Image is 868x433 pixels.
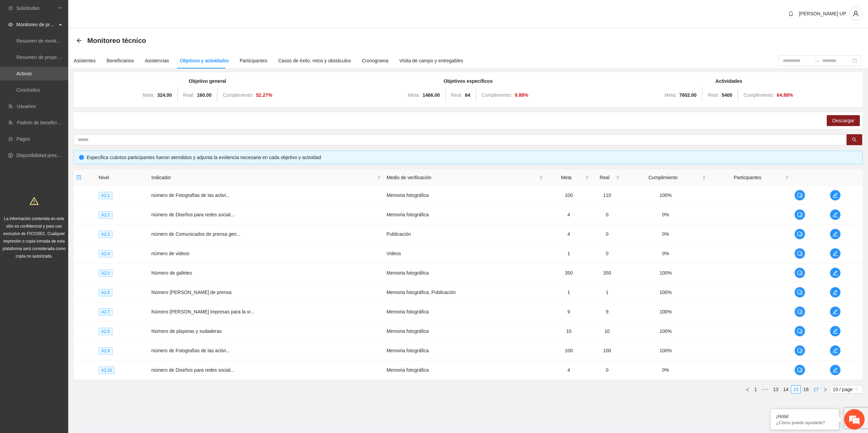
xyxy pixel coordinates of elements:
[99,269,113,277] span: A2.5
[791,385,801,393] li: 15
[76,38,82,44] div: Back
[384,322,546,341] td: Memoria fotográfica
[76,175,81,180] span: check-square
[760,385,771,393] span: •••
[794,365,805,375] button: comment
[794,229,805,239] button: comment
[709,170,792,186] th: Participantes
[622,341,709,360] td: 100%
[151,348,230,353] span: número de Fotografías de las activi...
[771,385,781,393] li: 13
[30,197,39,205] span: warning
[830,209,841,220] button: edit
[777,92,793,98] strong: 64.88 %
[87,35,146,46] span: Monitoreo técnico
[622,244,709,263] td: 0%
[830,212,840,217] span: edit
[622,170,709,186] th: Cumplimiento
[99,289,113,296] span: A2.6
[8,22,13,27] span: eye
[74,57,96,64] div: Asistentes
[546,263,592,283] td: 350
[592,205,622,225] td: 0
[794,326,805,337] button: comment
[722,92,732,98] strong: 5400
[592,341,622,360] td: 100
[592,170,622,186] th: Real
[781,386,791,393] a: 14
[35,35,115,44] div: Chatee con nosotros ahora
[830,251,840,256] span: edit
[151,367,235,373] span: número de Diseños para redes social...
[794,190,805,201] button: comment
[592,225,622,244] td: 0
[546,302,592,322] td: 9
[830,326,841,337] button: edit
[149,322,384,341] td: Número de playeras y sudaderas
[776,420,834,425] p: ¿Cómo puedo ayudarte?
[801,385,811,393] li: 16
[384,341,546,360] td: Memoria fotográfica
[592,244,622,263] td: 0
[830,365,841,375] button: edit
[546,360,592,380] td: 4
[16,87,40,93] a: Concluidos
[399,57,463,64] div: Visita de campo y entregables
[592,360,622,380] td: 0
[592,186,622,205] td: 110
[546,341,592,360] td: 100
[16,1,57,15] span: Solicitudes
[548,174,584,181] span: Meta
[811,386,821,393] a: 17
[821,385,829,393] li: Next Page
[830,270,840,276] span: edit
[708,92,719,98] span: Real:
[830,229,841,239] button: edit
[794,345,805,356] button: comment
[546,225,592,244] td: 4
[781,385,791,393] li: 14
[384,186,546,205] td: Memoria fotográfica
[17,104,36,109] a: Usuarios
[546,205,592,225] td: 4
[189,78,226,84] strong: Objetivo general
[386,174,538,181] span: Medio de verificación
[3,216,66,259] span: La información contenida en este sitio es confidencial y para uso exclusivo de FICOSEC. Cualquier...
[384,205,546,225] td: Memoria fotográfica
[622,360,709,380] td: 0%
[830,290,840,295] span: edit
[451,92,462,98] span: Real:
[622,302,709,322] td: 100%
[622,225,709,244] td: 0%
[16,136,30,142] a: Pagos
[99,211,113,219] span: A2.2
[622,263,709,283] td: 100%
[849,7,863,20] button: user
[16,55,89,60] a: Resumen de proyectos aprobados
[40,91,94,160] span: Estamos en línea.
[744,92,774,98] span: Cumplimiento:
[771,386,781,393] a: 13
[823,388,827,392] span: right
[151,174,376,181] span: Indicador
[746,388,750,392] span: left
[149,244,384,263] td: número de videos
[384,360,546,380] td: Memoria fotográfica
[546,244,592,263] td: 1
[625,174,701,181] span: Cumplimiento
[76,38,82,43] span: arrow-left
[8,6,13,11] span: inbox
[594,174,615,181] span: Real
[665,92,677,98] span: Meta:
[776,414,834,419] div: ¡Hola!
[240,57,267,64] div: Participantes
[408,92,420,98] span: Meta:
[830,345,841,356] button: edit
[384,302,546,322] td: Memoria fotográfica
[99,328,113,335] span: A2.8
[546,283,592,302] td: 1
[622,283,709,302] td: 100%
[87,154,857,161] div: Especifica cuántos participantes fueron atendidos y adjunta la evidencia necesaria en cada objeti...
[99,192,113,199] span: A2.1
[149,170,384,186] th: Indicador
